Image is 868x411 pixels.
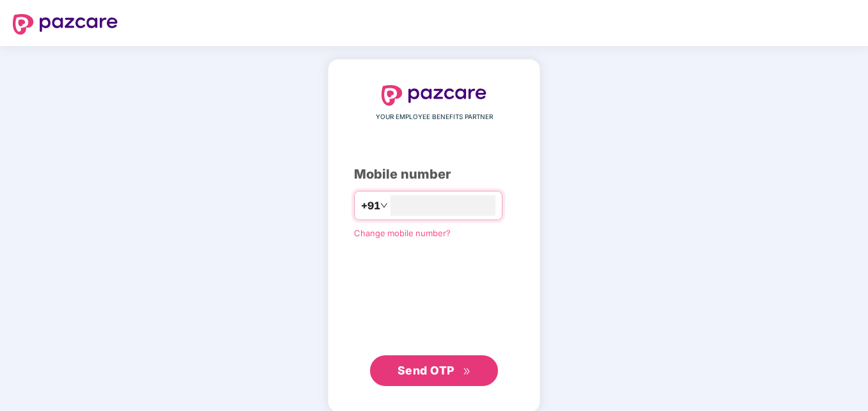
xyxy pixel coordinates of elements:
[370,355,498,386] button: Send OTPdouble-right
[376,112,493,122] span: YOUR EMPLOYEE BENEFITS PARTNER
[354,228,451,238] a: Change mobile number?
[382,85,486,106] img: logo
[354,165,514,184] div: Mobile number
[398,364,454,377] span: Send OTP
[463,367,471,376] span: double-right
[13,14,118,35] img: logo
[380,202,388,209] span: down
[361,198,380,214] span: +91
